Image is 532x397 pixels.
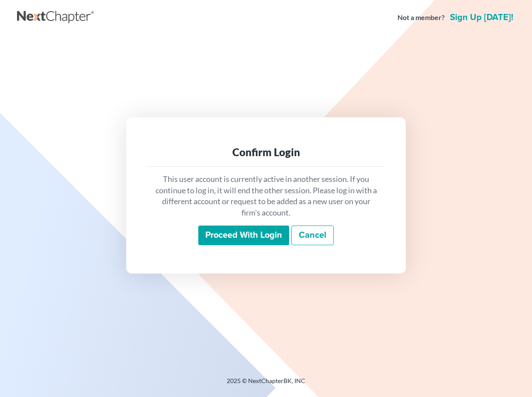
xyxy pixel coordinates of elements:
div: 2025 © NextChapterBK, INC [17,376,515,392]
strong: Not a member? [397,13,445,23]
a: Sign up [DATE]! [448,13,515,22]
a: Cancel [291,226,334,246]
input: Proceed with login [198,226,289,246]
div: Confirm Login [154,145,378,159]
p: This user account is currently active in another session. If you continue to log in, it will end ... [154,174,378,219]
